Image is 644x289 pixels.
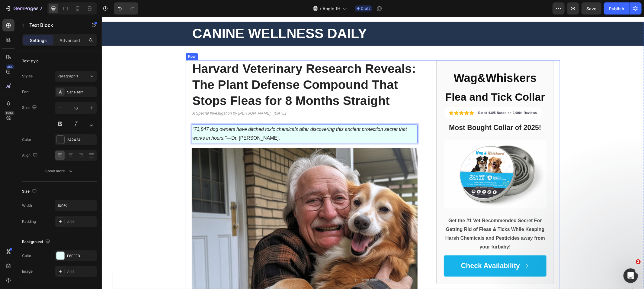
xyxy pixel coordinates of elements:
div: Add... [67,269,95,274]
img: gempages_572715313389372640-72e2da30-fe5e-48e3-a0ea-4597837cc6a1.png [342,123,445,192]
p: Check Availability [359,245,418,254]
strong: Rated 4.8/5 Based on 9,000+ Reviews [376,94,435,98]
input: Auto [55,200,97,211]
p: 7 [40,5,42,12]
button: Save [582,2,601,15]
span: 2 [636,259,641,264]
span: / [320,5,321,12]
h2: Most Bought Collar of 2025! [342,106,445,116]
p: Settings [30,37,47,44]
a: Check Availability [342,239,445,260]
div: Size [22,104,38,112]
div: Sans-serif [67,89,95,95]
p: Text Block [29,21,81,29]
span: Draft [361,6,370,11]
div: Color [22,253,31,258]
div: Background [22,238,51,246]
i: "73,847 dog owners have ditched toxic chemicals after discovering this ancient protection secret ... [91,110,305,124]
div: Font [22,89,30,95]
p: —Dr. [PERSON_NAME], [91,108,315,126]
p: Advanced [59,37,80,44]
div: Show more [46,168,74,174]
div: Rich Text Editor. Editing area: main [90,108,316,126]
div: E6FFFB [67,253,95,259]
span: Wag&Whiskers [352,55,435,67]
div: Styles [22,73,33,79]
div: Publish [609,5,624,12]
i: A Special Investigation by [PERSON_NAME] | [DATE] [91,94,184,99]
strong: CANINE WELLNESS DAILY [91,9,265,24]
span: Save [587,6,597,11]
span: Angle 1H [322,5,340,12]
iframe: Design area [102,17,644,289]
div: 450 [6,64,14,69]
div: Add... [67,219,95,225]
div: Image [22,269,33,274]
div: Align [22,151,39,160]
div: Color [22,137,31,142]
button: 7 [2,2,45,15]
div: Undo/Redo [114,2,138,15]
iframe: Intercom live chat [623,268,638,283]
p: Harvard Veterinary Research Reveals: The Plant Defense Compound That Stops Fleas for 8 Months Str... [91,44,315,92]
div: Row [85,37,95,42]
div: Drop element here [259,261,291,265]
strong: Get the #1 Vet-Recommended Secret For Getting Rid of Fleas & Ticks While Keeping Harsh Chemicals ... [344,201,443,232]
button: Show more [22,166,97,177]
span: Flea and Tick Collar [344,74,443,86]
div: 242424 [67,137,95,143]
span: Paragraph 1 [57,73,78,79]
div: Width [22,203,32,208]
div: Beta [5,111,14,115]
div: Padding [22,219,36,224]
button: Publish [604,2,629,15]
div: Size [22,187,38,196]
button: Paragraph 1 [55,71,97,82]
div: Text style [22,58,39,64]
h1: Rich Text Editor. Editing area: main [90,43,316,93]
